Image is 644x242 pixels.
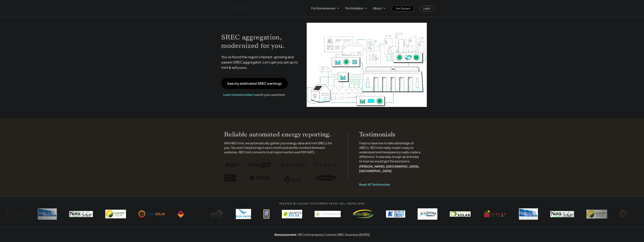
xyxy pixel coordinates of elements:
[221,54,301,70] p: You've found the region's fastest-growing and easiest SREC aggregator. Let's get you set up to mi...
[227,82,282,85] p: See my estimated SREC earnings
[359,182,390,186] a: Read 45 Testimonials
[268,202,376,205] p: TRUSTED BY SOLAR CUSTOMERS FROM 120+ INSTALLERS
[423,6,431,11] p: Log In
[274,233,297,237] strong: Announcement
[224,132,336,137] p: Reliable automated energy reporting.
[373,6,382,11] p: About
[359,164,422,173] p: [PERSON_NAME], [GEOGRAPHIC_DATA], [GEOGRAPHIC_DATA]
[311,6,335,11] p: For Homeowners
[395,6,410,11] p: Get Started
[223,93,240,97] a: Learn more
[359,141,422,163] p: I had no idea how to take advantage of SRECs. RECmint really made it easy to understand and trans...
[392,6,414,11] a: Get Started
[274,233,370,237] a: Announcement: RECmint acquires Currents SREC business ([DATE])
[345,6,363,11] p: For Installers
[221,92,287,97] p: or with your questions
[221,33,301,50] h1: SREC aggregation, modernized for you.
[221,78,288,89] a: See my estimated SREC earnings
[419,6,434,11] a: Log In
[242,93,257,97] a: contact us
[359,132,415,137] p: Testimonials
[307,23,427,107] img: RECmint value cycle
[224,141,336,154] p: With RECmint, we automatically gather your energy data and mint SRECs for you. You won't need to ...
